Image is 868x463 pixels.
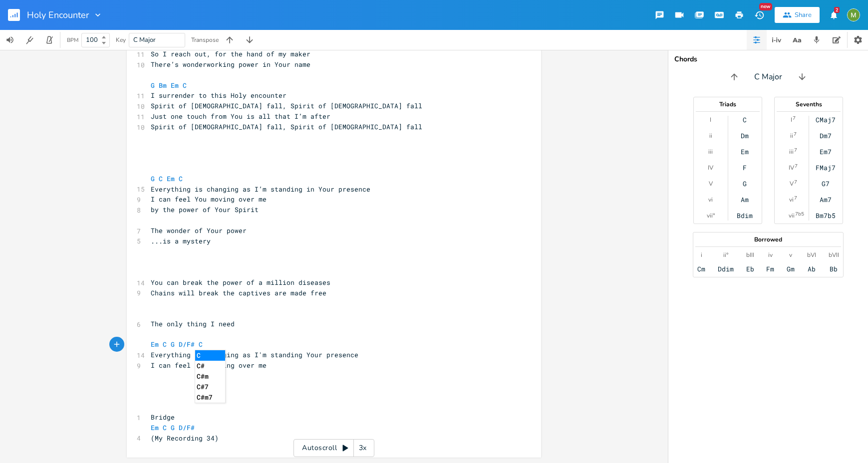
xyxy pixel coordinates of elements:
[151,60,310,69] span: There’s wonderworking power in Your name
[743,116,747,124] div: C
[195,371,225,382] li: C#m
[195,392,225,403] li: C#m7
[707,212,715,220] div: vii°
[179,174,183,183] span: C
[795,162,798,170] sup: 7
[790,180,794,188] div: V
[741,148,749,156] div: Em
[789,164,794,172] div: IV
[847,8,860,21] img: Mik Sivak
[816,212,836,220] div: Bm7b5
[151,122,422,131] span: Spirit of [DEMOGRAPHIC_DATA] fall, Spirit of [DEMOGRAPHIC_DATA] fall
[759,3,772,10] div: New
[743,164,747,172] div: F
[816,164,836,172] div: FMaj7
[151,278,330,287] span: You can break the power of a million diseases
[816,116,836,124] div: CMaj7
[354,439,372,457] div: 3x
[151,205,259,214] span: by the power of Your Spirit
[151,174,155,183] span: G
[741,196,749,204] div: Am
[746,265,754,273] div: Eb
[743,180,747,188] div: G
[746,251,754,259] div: bIII
[768,251,773,259] div: iv
[195,361,225,371] li: C#
[191,37,219,43] div: Transpose
[151,236,211,245] span: ...is a mystery
[794,146,797,154] sup: 7
[163,423,167,432] span: C
[163,340,167,349] span: C
[159,174,163,183] span: C
[133,35,156,44] span: C Major
[151,361,267,370] span: I can feel You moving over me
[116,37,126,43] div: Key
[674,56,862,63] div: Chords
[830,265,838,273] div: Bb
[151,81,155,90] span: G
[793,114,796,122] sup: 7
[794,194,797,202] sup: 7
[789,148,794,156] div: iii
[824,6,844,24] button: 2
[697,265,705,273] div: Cm
[151,91,287,100] span: I surrender to this Holy encounter
[737,212,753,220] div: Bdim
[790,132,793,140] div: ii
[820,196,832,204] div: Am7
[808,265,816,273] div: Ab
[754,71,782,83] span: C Major
[820,132,832,140] div: Dm7
[151,112,330,121] span: Just one touch from You is all that I’m after
[151,185,370,194] span: Everything is changing as I’m standing in Your presence
[718,265,734,273] div: Ddim
[195,350,225,361] li: C
[151,350,358,359] span: Everything is changing as I'm standing Your presence
[834,7,840,13] div: 2
[701,251,702,259] div: i
[749,6,769,24] button: New
[741,132,749,140] div: Dm
[820,148,832,156] div: Em7
[171,340,175,349] span: G
[151,195,267,204] span: I can feel You moving over me
[807,251,816,259] div: bVI
[27,10,89,19] span: Holy Encounter
[775,7,820,23] button: Share
[183,81,187,90] span: C
[151,340,159,349] span: Em
[179,423,195,432] span: D/F#
[822,180,830,188] div: G7
[789,251,792,259] div: v
[171,423,175,432] span: G
[167,174,175,183] span: Em
[195,382,225,392] li: C#7
[708,148,713,156] div: iii
[829,251,839,259] div: bVII
[795,210,804,218] sup: 7b5
[693,236,843,242] div: Borrowed
[709,180,713,188] div: V
[151,434,219,443] span: (My Recording 34)
[293,439,374,457] div: Autoscroll
[775,101,843,107] div: Sevenths
[766,265,774,273] div: Fm
[787,265,795,273] div: Gm
[151,101,422,110] span: Spirit of [DEMOGRAPHIC_DATA] fall, Spirit of [DEMOGRAPHIC_DATA] fall
[789,212,795,220] div: vii
[694,101,762,107] div: Triads
[791,116,792,124] div: I
[710,116,711,124] div: I
[171,81,179,90] span: Em
[151,413,175,422] span: Bridge
[151,423,159,432] span: Em
[795,10,812,19] div: Share
[159,81,167,90] span: Bm
[179,340,195,349] span: D/F#
[709,132,712,140] div: ii
[151,226,247,235] span: The wonder of Your power
[723,251,728,259] div: ii°
[199,340,203,349] span: C
[67,37,78,43] div: BPM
